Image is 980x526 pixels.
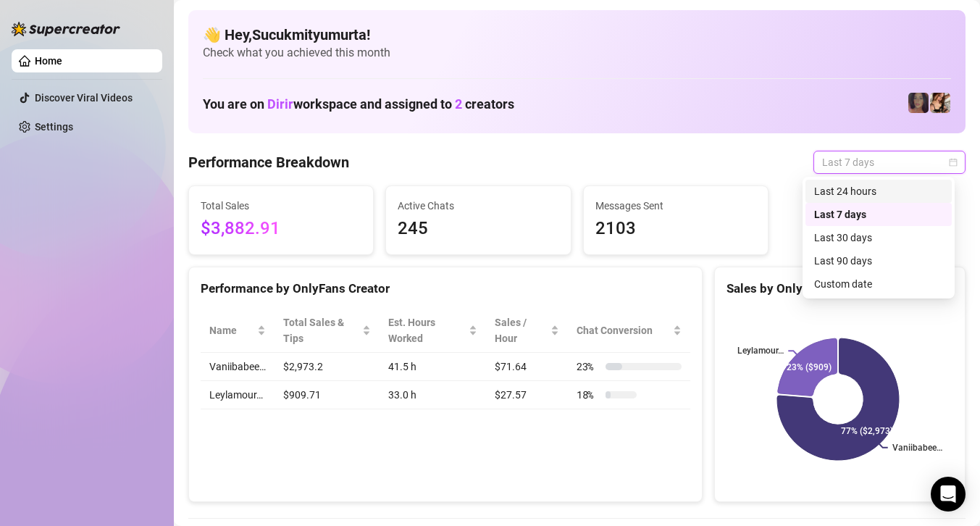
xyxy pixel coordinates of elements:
[380,381,486,409] td: 33.0 h
[203,45,951,61] span: Check what you achieved this month
[814,276,943,292] div: Custom date
[203,96,514,112] h1: You are on workspace and assigned to creators
[201,215,361,243] span: $3,882.91
[908,93,929,113] img: Leylamour
[949,158,958,167] span: calendar
[35,92,133,104] a: Discover Viral Videos
[577,322,670,338] span: Chat Conversion
[201,198,361,214] span: Total Sales
[388,314,466,346] div: Est. Hours Worked
[201,381,275,409] td: Leylamour…
[814,253,943,269] div: Last 90 days
[805,180,952,203] div: Last 24 hours
[486,381,568,409] td: $27.57
[486,309,568,353] th: Sales / Hour
[814,206,943,222] div: Last 7 days
[275,381,380,409] td: $909.71
[12,22,120,36] img: logo-BBDzfeDw.svg
[283,314,359,346] span: Total Sales & Tips
[35,55,62,67] a: Home
[203,25,951,45] h4: 👋 Hey, Sucukmityumurta !
[455,96,462,112] span: 2
[267,96,293,112] span: Dirir
[201,279,690,299] div: Performance by OnlyFans Creator
[201,353,275,381] td: Vaniibabee…
[805,203,952,226] div: Last 7 days
[209,322,254,338] span: Name
[726,279,953,299] div: Sales by OnlyFans Creator
[595,198,756,214] span: Messages Sent
[737,346,784,356] text: Leylamour…
[805,272,952,296] div: Custom date
[568,309,690,353] th: Chat Conversion
[380,353,486,381] td: 41.5 h
[577,387,600,403] span: 18 %
[805,249,952,272] div: Last 90 days
[398,198,558,214] span: Active Chats
[398,215,558,243] span: 245
[814,230,943,246] div: Last 30 days
[595,215,756,243] span: 2103
[577,359,600,375] span: 23 %
[275,309,380,353] th: Total Sales & Tips
[188,152,349,172] h4: Performance Breakdown
[35,121,73,133] a: Settings
[930,93,950,113] img: Vaniibabee
[931,477,966,512] div: Open Intercom Messenger
[892,443,942,453] text: Vaniibabee…
[805,226,952,249] div: Last 30 days
[495,314,548,346] span: Sales / Hour
[486,353,568,381] td: $71.64
[822,151,957,173] span: Last 7 days
[201,309,275,353] th: Name
[814,183,943,199] div: Last 24 hours
[275,353,380,381] td: $2,973.2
